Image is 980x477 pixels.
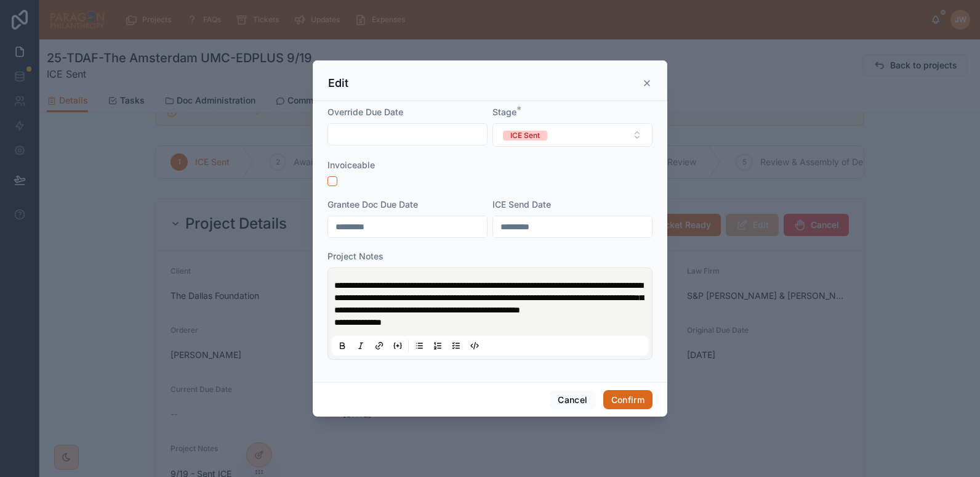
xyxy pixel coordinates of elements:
[550,390,595,410] button: Cancel
[492,123,653,147] button: Select Button
[328,76,348,91] h3: Edit
[327,199,418,210] span: Grantee Doc Due Date
[327,107,403,117] span: Override Due Date
[510,131,540,141] div: ICE Sent
[603,390,653,410] button: Confirm
[492,199,551,210] span: ICE Send Date
[327,160,375,170] span: Invoiceable
[327,251,384,261] span: Project Notes
[492,107,516,117] span: Stage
